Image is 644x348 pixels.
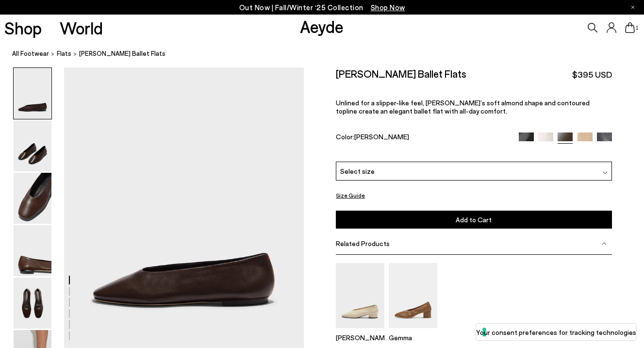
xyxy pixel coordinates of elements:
[300,16,344,36] a: Aeyde
[336,189,365,201] button: Size Guide
[625,22,635,33] a: 1
[336,133,510,144] div: Color:
[336,211,611,229] button: Add to Cart
[336,321,384,342] a: Delia Low-Heeled Ballet Pumps [PERSON_NAME]
[12,49,49,59] a: All Footwear
[602,241,607,246] img: svg%3E
[14,225,51,276] img: Kirsten Ballet Flats - Image 4
[603,170,608,175] img: svg%3E
[476,327,636,337] label: Your consent preferences for tracking technologies
[389,321,437,342] a: Gemma Block Heel Pumps Gemma
[371,3,405,12] span: Navigate to /collections/new-in
[336,333,384,342] p: [PERSON_NAME]
[635,25,640,31] span: 1
[336,99,590,115] span: Unlined for a slipper-like feel, [PERSON_NAME]’s soft almond shape and contoured topline create a...
[4,19,42,36] a: Shop
[57,50,71,57] span: flats
[57,49,71,59] a: flats
[456,215,492,224] span: Add to Cart
[336,263,384,328] img: Delia Low-Heeled Ballet Pumps
[60,19,103,36] a: World
[340,166,375,176] span: Select size
[239,1,405,14] p: Out Now | Fall/Winter ‘25 Collection
[79,49,165,59] span: [PERSON_NAME] Ballet Flats
[572,68,612,81] span: $395 USD
[336,239,390,248] span: Related Products
[12,41,644,67] nav: breadcrumb
[336,67,466,80] h2: [PERSON_NAME] Ballet Flats
[389,263,437,328] img: Gemma Block Heel Pumps
[476,324,636,340] button: Your consent preferences for tracking technologies
[14,278,51,329] img: Kirsten Ballet Flats - Image 5
[14,173,51,224] img: Kirsten Ballet Flats - Image 3
[14,120,51,171] img: Kirsten Ballet Flats - Image 2
[354,133,409,141] span: [PERSON_NAME]
[389,333,437,342] p: Gemma
[14,68,51,119] img: Kirsten Ballet Flats - Image 1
